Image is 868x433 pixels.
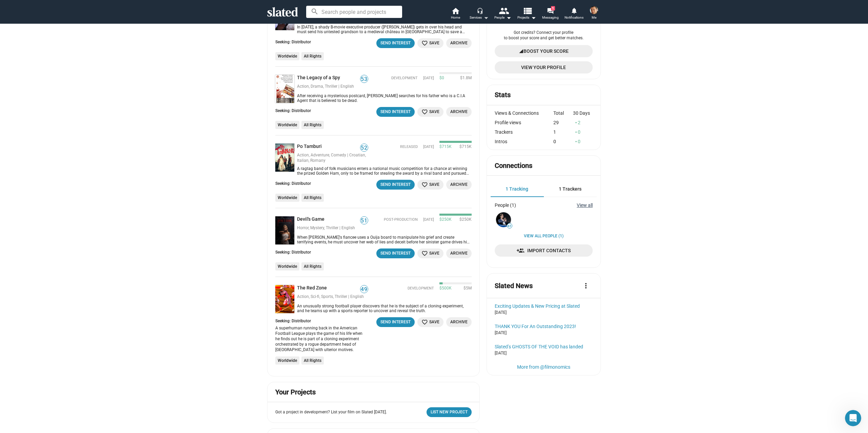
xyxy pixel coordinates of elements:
a: Home [443,7,467,22]
mat-icon: people [499,6,509,16]
a: The Legacy of a Spy [275,75,294,103]
div: 29 [553,120,573,125]
span: 1 [551,6,555,10]
button: Bojan GustinMe [586,5,602,22]
span: Messaging [542,14,559,22]
mat-icon: headset_mic [477,7,483,14]
div: People [494,14,511,22]
span: 1 Trackers [559,186,581,192]
div: Action, Sci-fi, Sports, Thriller | English [297,294,368,300]
span: 53 [360,76,368,83]
span: $5M [461,286,472,291]
a: List New Project [427,407,472,417]
li: Worldwide [275,52,299,60]
li: All Rights [301,356,324,365]
sl-message-button: Send Interest [376,317,415,327]
div: Got credits? Connect your profile to boost your score and get better matches. [495,30,593,41]
div: People (1) [495,202,516,208]
a: Devil's Game [297,216,327,223]
a: The Red Zone [297,285,330,291]
time: [DATE] [423,145,434,150]
div: Send Interest [380,108,411,115]
div: Seeking: Distributor [275,250,311,255]
div: Intros [495,139,554,144]
mat-icon: arrow_drop_up [574,120,578,125]
li: All Rights [301,52,324,60]
img: The Red Zone [275,285,294,313]
div: Horror, Mystery, Thriller | English [297,225,368,231]
input: Search people and projects [306,6,402,18]
p: Got a project in development? List your film on Slated [DATE]. [275,410,387,415]
div: Slated’s GHOSTS OF THE VOID has landed [495,344,593,349]
span: List New Project [431,409,468,416]
div: Action, Adventure, Comedy | Croatian, Italian, Romany [297,153,368,164]
div: 2 [573,120,593,125]
mat-icon: notifications [571,7,577,14]
a: Devil's Game [275,216,294,244]
button: Send Interest [376,107,415,117]
mat-card-title: Connections [495,161,532,170]
mat-card-title: Slated News [495,281,533,290]
a: Po Tamburi [297,144,324,150]
li: Worldwide [275,121,299,129]
button: Archive [446,248,472,258]
mat-icon: arrow_drop_down [505,14,513,22]
div: Total [553,110,573,116]
mat-icon: favorite_border [421,109,428,115]
div: [DATE] [495,330,593,336]
div: After receiving a mysterious postcard, Ben Warner searches for his father who is a C.I.A Agent th... [294,93,472,103]
li: Worldwide [275,356,299,365]
div: A ragtag band of folk musicians enters a national music competition for a chance at winning the p... [294,166,472,176]
span: 49 [360,286,368,293]
time: [DATE] [423,76,434,81]
span: Save [421,40,439,47]
span: $1.8M [457,75,472,81]
div: Send Interest [380,319,411,326]
mat-icon: favorite_border [421,40,428,46]
mat-icon: arrow_drop_down [529,14,537,22]
button: People [491,7,515,22]
div: [DATE] [495,310,593,316]
li: All Rights [301,194,324,202]
div: Send Interest [380,181,411,188]
a: View Your Profile [495,61,593,73]
a: Exciting Updates & New Pricing at Slated [495,303,593,309]
a: View all [577,202,593,208]
mat-icon: signal_cellular_4_bar [519,45,524,57]
span: Save [421,250,439,257]
img: Bojan Gustin [590,6,598,14]
span: Save [421,181,439,188]
span: $250K [457,217,472,222]
div: In 1979, a shady B-movie executive producer (William H. Macy) gets in over his head and must send... [294,25,472,34]
span: $715K [457,144,472,150]
span: View Your Profile [500,61,587,73]
div: A superhuman running back in the American Football League plays the game of his life when he find... [275,325,366,352]
div: 0 [573,129,593,135]
span: $250K [439,217,452,222]
mat-icon: more_vert [582,282,590,290]
a: Import Contacts [495,244,593,257]
span: Projects [517,14,536,22]
div: Services [470,14,489,22]
mat-card-title: Stats [495,90,511,100]
div: Seeking: Distributor [275,40,311,45]
button: Archive [446,107,472,117]
mat-icon: arrow_drop_down [482,14,490,22]
span: Notifications [565,14,584,22]
span: Archive [450,108,468,115]
mat-icon: arrow_drop_up [574,139,578,144]
a: Boost Your Score [495,45,593,57]
div: Views & Connections [495,110,554,116]
button: Send Interest [376,248,415,258]
span: 51 [360,217,368,224]
div: Profile views [495,120,554,125]
div: Send Interest [380,40,411,47]
span: Boost Your Score [524,45,569,57]
div: Seeking: Distributor [275,181,311,187]
span: $500K [439,286,452,291]
button: Archive [446,38,472,48]
mat-icon: favorite_border [421,319,428,325]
